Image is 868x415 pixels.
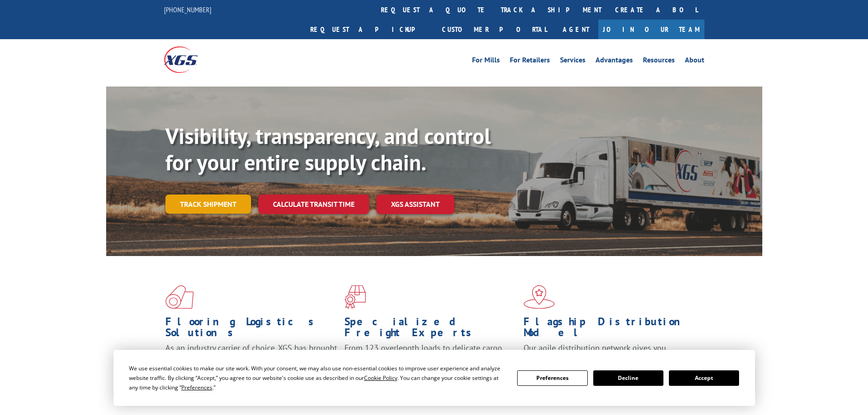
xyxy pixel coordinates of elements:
[524,343,691,364] span: Our agile distribution network gives you nationwide inventory management on demand.
[129,364,506,392] div: We use essential cookies to make our site work. With your consent, we may also use non-essential ...
[303,20,435,39] a: Request a pickup
[524,316,696,343] h1: Flagship Distribution Model
[344,316,517,343] h1: Specialized Freight Experts
[685,56,704,67] a: About
[560,56,586,67] a: Services
[364,374,397,382] span: Cookie Policy
[517,370,587,386] button: Preferences
[472,56,500,67] a: For Mills
[165,316,338,343] h1: Flooring Logistics Solutions
[524,285,555,309] img: xgs-icon-flagship-distribution-model-red
[554,20,598,39] a: Agent
[165,195,251,214] a: Track shipment
[669,370,739,386] button: Accept
[344,343,517,383] p: From 123 overlength loads to delicate cargo, our experienced staff knows the best way to move you...
[344,285,366,309] img: xgs-icon-focused-on-flooring-red
[596,56,633,67] a: Advantages
[165,122,491,176] b: Visibility, transparency, and control for your entire supply chain.
[181,384,212,391] span: Preferences
[376,195,454,214] a: XGS ASSISTANT
[165,343,337,375] span: As an industry carrier of choice, XGS has brought innovation and dedication to flooring logistics...
[435,20,554,39] a: Customer Portal
[643,56,675,67] a: Resources
[258,195,369,214] a: Calculate transit time
[510,56,550,67] a: For Retailers
[598,20,704,39] a: Join Our Team
[164,5,211,14] a: [PHONE_NUMBER]
[113,350,755,406] div: Cookie Consent Prompt
[165,285,194,309] img: xgs-icon-total-supply-chain-intelligence-red
[593,370,663,386] button: Decline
